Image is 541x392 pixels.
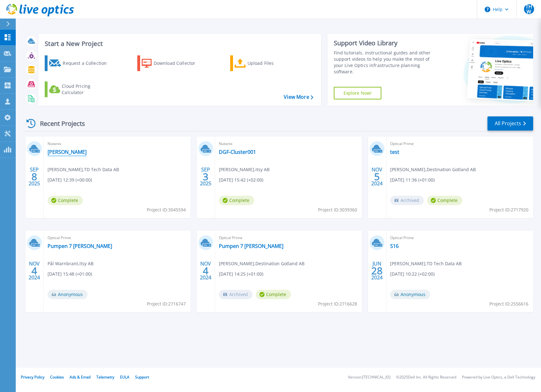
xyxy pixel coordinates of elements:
[390,140,529,147] span: Optical Prime
[28,165,40,188] div: SEP 2025
[45,81,115,97] a: Cloud Pricing Calculator
[219,166,270,173] span: [PERSON_NAME] , itsy AB
[390,196,424,205] span: Archived
[390,271,435,277] span: [DATE] 10:22 (+02:00)
[374,174,380,179] span: 5
[21,374,44,380] a: Privacy Policy
[154,57,204,70] div: Download Collector
[334,39,438,47] div: Support Video Library
[28,259,40,282] div: NOV 2024
[334,87,382,99] a: Explore Now!
[219,196,254,205] span: Complete
[230,55,300,71] a: Upload Files
[318,206,357,213] span: Project ID: 3039360
[120,374,129,380] a: EULA
[48,149,87,155] a: [PERSON_NAME]
[48,271,92,277] span: [DATE] 15:48 (+01:00)
[48,140,187,147] span: Nutanix
[48,196,83,205] span: Complete
[390,290,430,299] span: Anonymous
[219,140,358,147] span: Nutanix
[390,176,435,183] span: [DATE] 11:36 (+01:00)
[390,234,529,241] span: Optical Prime
[45,55,115,71] a: Request a Collection
[48,290,88,299] span: Anonymous
[487,116,533,131] a: All Projects
[219,149,256,155] a: DGF-Cluster001
[200,165,212,188] div: SEP 2025
[390,260,462,267] span: [PERSON_NAME] , TD Tech Data AB
[48,243,112,249] a: Pumpen 7 [PERSON_NAME]
[219,290,253,299] span: Archived
[137,55,208,71] a: Download Collector
[390,166,476,173] span: [PERSON_NAME] , Destination Gotland AB
[248,57,298,70] div: Upload Files
[371,165,383,188] div: NOV 2024
[48,176,92,183] span: [DATE] 12:39 (+00:00)
[203,174,208,179] span: 3
[256,290,291,299] span: Complete
[489,206,528,213] span: Project ID: 2717920
[219,260,305,267] span: [PERSON_NAME] , Destination Gotland AB
[318,300,357,307] span: Project ID: 2716628
[371,259,383,282] div: JUN 2024
[48,260,94,267] span: Pål Warnbrant , itsy AB
[200,259,212,282] div: NOV 2024
[63,57,113,70] div: Request a Collection
[524,4,534,14] span: THW
[96,374,114,380] a: Telemetry
[147,300,186,307] span: Project ID: 2716747
[371,268,383,273] span: 28
[348,375,390,379] li: Version: [TECHNICAL_ID]
[427,196,462,205] span: Complete
[50,374,64,380] a: Cookies
[219,234,358,241] span: Optical Prime
[390,243,399,249] a: S16
[219,176,263,183] span: [DATE] 15:42 (+02:00)
[390,149,399,155] a: test
[219,271,263,277] span: [DATE] 14:25 (+01:00)
[31,174,37,179] span: 8
[45,40,313,47] h3: Start a New Project
[48,166,119,173] span: [PERSON_NAME] , TD Tech Data AB
[70,374,91,380] a: Ads & Email
[396,375,456,379] li: © 2025 Dell Inc. All Rights Reserved
[203,268,208,273] span: 4
[31,268,37,273] span: 4
[48,234,187,241] span: Optical Prime
[147,206,186,213] span: Project ID: 3045594
[219,243,283,249] a: Pumpen 7 [PERSON_NAME]
[24,116,94,131] div: Recent Projects
[135,374,149,380] a: Support
[284,94,313,100] a: View More
[489,300,528,307] span: Project ID: 2556616
[334,50,438,75] div: Find tutorials, instructional guides and other support videos to help you make the most of your L...
[62,83,112,96] div: Cloud Pricing Calculator
[462,375,535,379] li: Powered by Live Optics, a Dell Technology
